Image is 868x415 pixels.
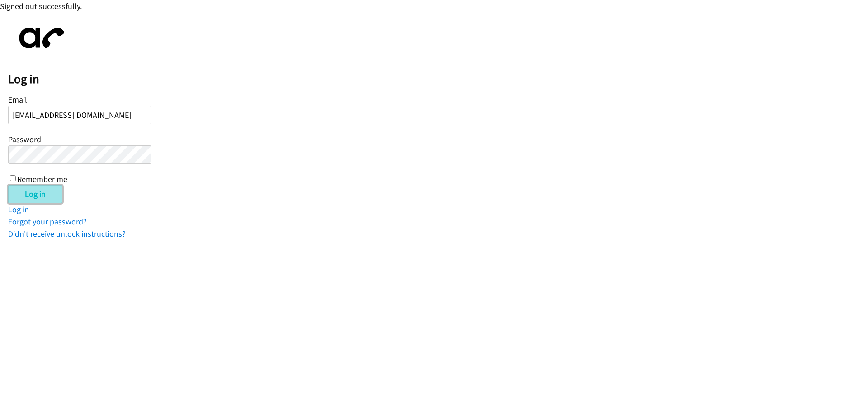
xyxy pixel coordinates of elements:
[8,216,87,227] a: Forgot your password?
[17,174,67,184] label: Remember me
[8,20,71,56] img: aphone-8a226864a2ddd6a5e75d1ebefc011f4aa8f32683c2d82f3fb0802fe031f96514.svg
[8,204,29,214] a: Log in
[8,71,868,87] h2: Log in
[8,134,41,145] label: Password
[8,94,27,105] label: Email
[8,185,62,203] input: Log in
[8,228,126,239] a: Didn't receive unlock instructions?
